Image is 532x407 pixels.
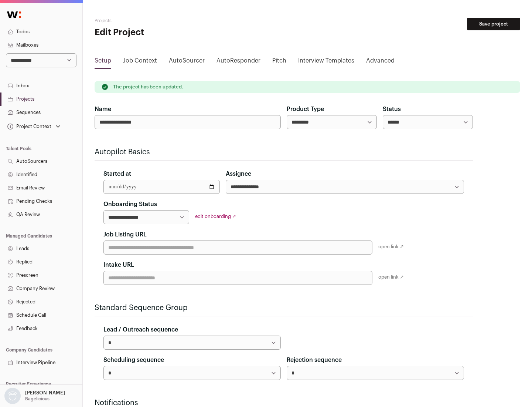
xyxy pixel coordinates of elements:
label: Intake URL [103,260,134,269]
div: Project Context [6,124,51,129]
button: Open dropdown [3,388,66,404]
label: Rejection sequence [287,356,342,364]
label: Name [95,105,111,114]
button: Open dropdown [6,121,62,132]
a: AutoSourcer [169,56,205,68]
h1: Edit Project [95,27,236,38]
label: Lead / Outreach sequence [103,325,178,334]
p: The project has been updated. [113,84,183,90]
label: Started at [103,169,131,178]
h2: Standard Sequence Group [95,303,473,313]
p: Bagelicious [25,396,50,402]
button: Save project [467,18,520,30]
a: Advanced [366,56,395,68]
a: Setup [95,56,111,68]
label: Job Listing URL [103,230,147,239]
a: edit onboarding ↗ [195,214,236,219]
label: Assignee [226,169,251,178]
label: Onboarding Status [103,200,157,209]
p: [PERSON_NAME] [25,390,65,396]
label: Scheduling sequence [103,356,164,364]
img: Wellfound [3,7,25,22]
label: Product Type [287,105,324,114]
img: nopic.png [4,388,21,404]
a: Interview Templates [298,56,354,68]
h2: Autopilot Basics [95,147,473,157]
h2: Projects [95,18,236,24]
a: Job Context [123,56,157,68]
a: Pitch [272,56,286,68]
a: AutoResponder [216,56,260,68]
label: Status [383,105,401,114]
